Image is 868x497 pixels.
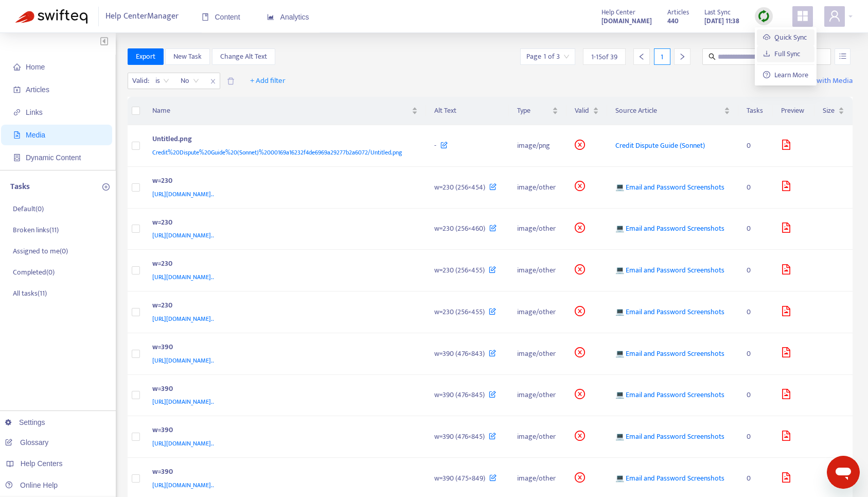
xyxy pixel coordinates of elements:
[763,69,808,81] a: question-circleLearn More
[517,105,550,116] span: Type
[128,73,151,89] span: Valid :
[152,424,414,438] div: w=390
[704,15,739,27] strong: [DATE] 11:38
[615,472,724,484] span: 💻 Email and Password Screenshots
[26,85,49,94] span: Articles
[165,48,210,65] button: New Task
[781,306,791,316] span: file-image
[434,472,485,484] span: w=390 (475×849)
[509,167,566,209] td: image/other
[152,438,214,449] span: [URL][DOMAIN_NAME]..
[566,97,607,125] th: Valid
[747,265,765,276] div: 0
[575,472,585,483] span: close-circle
[152,175,414,188] div: w=230
[434,306,485,318] span: w=230 (256×455)
[152,397,214,407] span: [URL][DOMAIN_NAME]..
[15,9,87,24] img: Swifteq
[607,97,738,125] th: Source Article
[13,131,21,139] span: file-image
[5,438,48,447] a: Glossary
[144,97,427,125] th: Name
[152,217,414,230] div: w=230
[26,63,45,71] span: Home
[575,347,585,357] span: close-circle
[757,10,770,23] img: sync.dc5367851b00ba804db3.png
[152,258,414,271] div: w=230
[615,348,724,359] span: 💻 Email and Password Screenshots
[434,431,485,442] span: w=390 (476×845)
[667,15,679,27] strong: 440
[781,264,791,275] span: file-image
[509,375,566,417] td: image/other
[152,383,414,397] div: w=390
[13,288,47,299] p: All tasks ( 11 )
[152,230,214,241] span: [URL][DOMAIN_NAME]..
[152,272,214,282] span: [URL][DOMAIN_NAME]..
[21,459,63,468] span: Help Centers
[747,348,765,359] div: 0
[26,153,81,162] span: Dynamic Content
[13,246,68,256] p: Assigned to me ( 0 )
[152,300,414,313] div: w=230
[773,97,814,125] th: Preview
[13,203,44,214] p: Default ( 0 )
[202,13,209,21] span: book
[615,181,724,193] span: 💻 Email and Password Screenshots
[781,222,791,233] span: file-image
[591,52,617,62] span: 1 - 15 of 39
[781,472,791,483] span: file-image
[13,225,59,235] p: Broken links ( 11 )
[509,416,566,458] td: image/other
[835,48,851,65] button: unordered-list
[615,140,705,151] span: Credit Dispute Guide (Sonnet)
[227,77,235,85] span: delete
[102,183,110,191] span: plus-circle
[796,10,809,22] span: appstore
[747,182,765,193] div: 0
[10,181,30,193] p: Tasks
[704,7,731,18] span: Last Sync
[615,306,724,318] span: 💻 Email and Password Screenshots
[152,147,402,158] span: Credit%20Dispute%20Guide%20(Sonnet)%2000169a16232f4de6969a29277b2a6072/Untitled.png
[5,481,58,489] a: Online Help
[181,73,199,89] span: No
[434,181,485,193] span: w=230 (256×454)
[781,347,791,357] span: file-image
[708,53,716,60] span: search
[638,53,645,60] span: left
[814,97,853,125] th: Size
[128,48,164,65] button: Export
[781,140,791,150] span: file-image
[13,109,21,116] span: link
[152,314,214,324] span: [URL][DOMAIN_NAME]..
[615,222,724,234] span: 💻 Email and Password Screenshots
[747,473,765,484] div: 0
[13,63,21,71] span: home
[155,73,169,89] span: is
[434,389,485,401] span: w=390 (476×845)
[615,389,724,401] span: 💻 Email and Password Screenshots
[152,466,414,479] div: w=390
[766,75,853,87] span: Getting started with Media
[267,13,274,21] span: area-chart
[615,264,724,276] span: 💻 Email and Password Screenshots
[152,480,214,490] span: [URL][DOMAIN_NAME]..
[212,48,275,65] button: Change Alt Text
[747,140,765,151] div: 0
[575,431,585,441] span: close-circle
[152,355,214,366] span: [URL][DOMAIN_NAME]..
[823,105,836,116] span: Size
[509,125,566,167] td: image/png
[575,181,585,191] span: close-circle
[575,389,585,399] span: close-circle
[13,86,21,93] span: account-book
[839,53,846,60] span: unordered-list
[426,97,509,125] th: Alt Text
[679,53,686,60] span: right
[781,389,791,399] span: file-image
[509,97,566,125] th: Type
[575,140,585,150] span: close-circle
[575,105,591,116] span: Valid
[601,15,652,27] a: [DOMAIN_NAME]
